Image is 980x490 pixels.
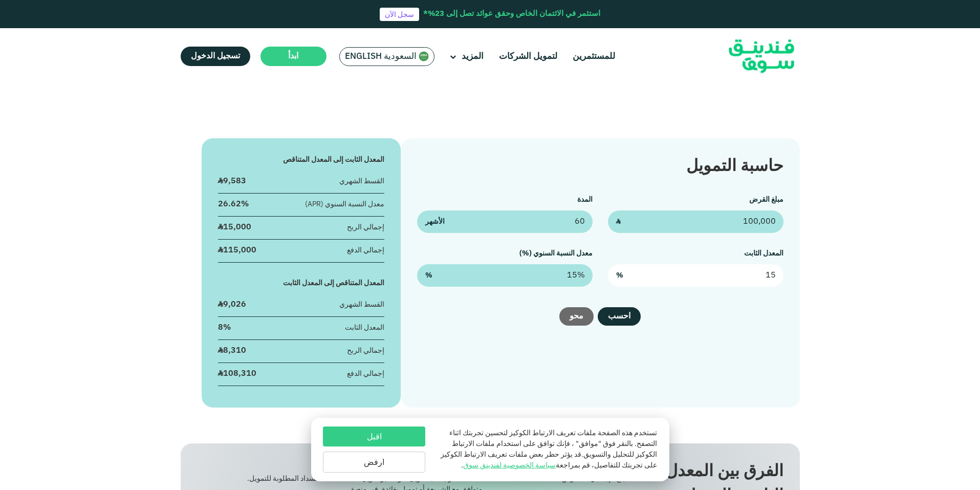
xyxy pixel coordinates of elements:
[197,474,332,484] div: مدة السداد المطلوبة للتمويل.
[559,307,594,326] button: محو
[223,347,246,354] span: 8,310
[419,51,429,61] img: SA Flag
[461,462,620,469] span: للتفاصيل، قم بمراجعة .
[218,345,246,356] div: ʢ
[323,427,425,446] button: اقبل
[496,48,560,65] a: لتمويل الشركات
[616,270,623,281] span: %
[570,48,618,65] a: للمستثمرين
[288,52,298,60] span: ابدأ
[218,368,256,379] div: ʢ
[223,301,246,308] span: 9,026
[616,217,620,227] span: ʢ
[425,217,445,227] span: الأشهر
[519,250,593,257] label: معدل النسبة السنوي (%)
[347,245,384,256] div: إجمالي الدفع
[380,8,419,21] a: سجل الآن
[345,51,417,62] span: السعودية English
[347,369,384,379] div: إجمالي الدفع
[323,452,425,473] button: ارفض
[223,177,246,185] span: 9,583
[223,223,251,231] span: 15,000
[347,346,384,356] div: إجمالي الربح
[223,246,256,254] span: 115,000
[435,428,657,471] p: تستخدم هذه الصفحة ملفات تعريف الارتباط الكوكيز لتحسين تجربتك اثناء التصفح. بالنقر فوق "موافق" ، ف...
[339,300,384,310] div: القسط الشهري
[711,31,812,82] img: Logo
[218,278,385,289] div: المعدل المتناقص إلى المعدل الثابت
[218,222,251,233] div: ʢ
[749,196,783,203] label: مبلغ القرض
[425,270,432,281] span: %
[441,451,657,469] span: قد يؤثر حظر بعض ملفات تعريف الارتباط الكوكيز على تجربتك
[744,250,783,257] label: المعدل الثابت
[339,176,384,187] div: القسط الشهري
[218,245,256,256] div: ʢ
[345,323,384,333] div: المعدل الثابت
[577,196,593,203] label: المدة
[462,52,484,61] span: المزيد
[423,8,600,20] div: استثمر في الائتمان الخاص وحقق عوائد تصل إلى 23%*
[218,155,385,165] div: المعدل الثابت إلى المعدل المتناقص
[223,370,256,377] span: 108,310
[218,199,249,210] div: 26.62%
[191,52,240,60] span: تسجيل الدخول
[181,47,250,66] a: تسجيل الدخول
[218,176,246,187] div: ʢ
[218,299,246,310] div: ʢ
[347,222,384,233] div: إجمالي الربح
[218,322,231,333] div: 8%
[197,460,332,471] div: المدة
[417,155,783,179] div: حاسبة التمويل
[598,307,641,326] button: احسب
[305,199,384,210] div: معدل النسبة السنوي (APR)
[463,462,556,469] a: سياسة الخصوصية لفندينق سوق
